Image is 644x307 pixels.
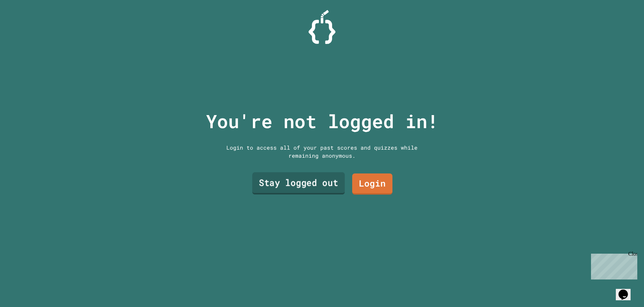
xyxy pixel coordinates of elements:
img: Logo.svg [309,10,335,44]
a: Login [352,173,392,195]
iframe: chat widget [588,251,637,279]
a: Stay logged out [252,172,345,195]
iframe: chat widget [616,280,637,300]
div: Login to access all of your past scores and quizzes while remaining anonymous. [221,144,423,160]
p: You're not logged in! [206,107,438,135]
div: Chat with us now!Close [3,3,46,43]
